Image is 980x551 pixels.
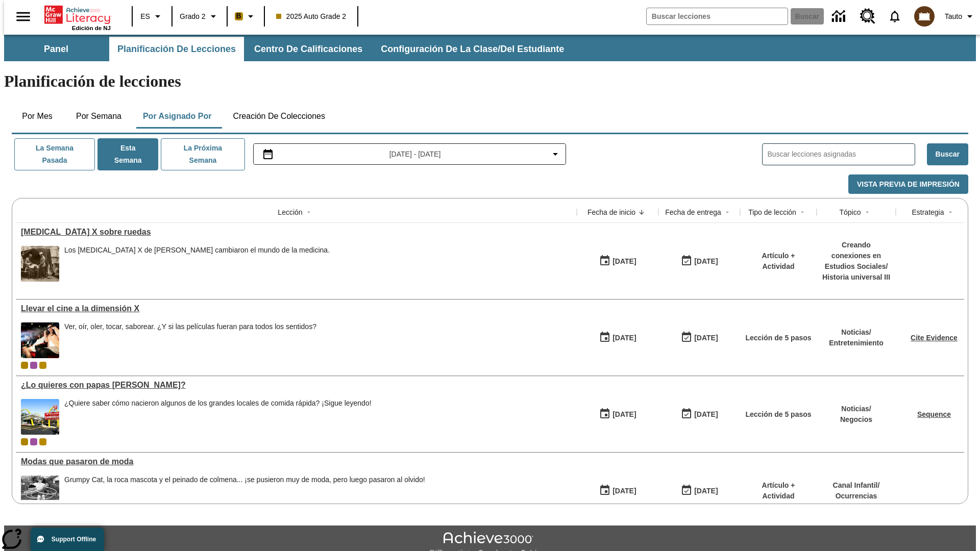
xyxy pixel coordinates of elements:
div: Ver, oír, oler, tocar, saborear. ¿Y si las películas fueran para todos los sentidos? [64,322,316,358]
div: Modas que pasaron de moda [21,457,572,466]
p: Ocurrencias [833,491,880,502]
button: Boost El color de la clase es anaranjado claro. Cambiar el color de la clase. [231,7,261,26]
p: Noticias / [829,327,884,338]
a: Centro de recursos, Se abrirá en una pestaña nueva. [854,3,881,30]
a: Sequence [917,410,951,418]
a: Notificaciones [881,3,908,30]
div: [DATE] [694,255,718,268]
div: [DATE] [694,332,718,344]
button: Grado: Grado 2, Elige un grado [176,7,224,26]
p: Lección de 5 pasos [745,409,811,420]
img: foto en blanco y negro de una chica haciendo girar unos hula-hulas en la década de 1950 [21,475,59,511]
p: Entretenimiento [829,338,884,348]
span: 2025 Auto Grade 2 [276,11,347,22]
button: Support Offline [31,528,104,551]
img: El panel situado frente a los asientos rocía con agua nebulizada al feliz público en un cine equi... [21,322,59,358]
button: 06/30/26: Último día en que podrá accederse la lección [677,481,721,500]
button: 07/03/26: Último día en que podrá accederse la lección [677,405,721,424]
p: Lección de 5 pasos [745,333,811,343]
button: La semana pasada [14,138,95,170]
a: Modas que pasaron de moda, Lecciones [21,457,572,466]
button: Perfil/Configuración [941,7,980,26]
img: Foto en blanco y negro de dos personas uniformadas colocando a un hombre en una máquina de rayos ... [21,246,59,282]
div: Portada [44,4,111,31]
a: Llevar el cine a la dimensión X, Lecciones [21,304,572,313]
div: [DATE] [612,408,636,421]
div: Fecha de inicio [587,207,635,217]
div: Clase actual [21,362,28,369]
a: ¿Lo quieres con papas fritas?, Lecciones [21,381,572,390]
div: [DATE] [612,332,636,344]
a: Centro de información [826,3,854,31]
div: Grumpy Cat, la roca mascota y el peinado de colmena... ¡se pusieron muy de moda, pero luego pasar... [64,475,425,511]
div: Tipo de lección [748,207,796,217]
button: Abrir el menú lateral [8,2,38,32]
div: Fecha de entrega [665,207,721,217]
span: New 2025 class [39,362,46,369]
div: Grumpy Cat, la roca mascota y el peinado de colmena... ¡se pusieron muy de moda, pero luego pasar... [64,475,425,484]
button: 08/18/25: Primer día en que estuvo disponible la lección [596,328,640,347]
button: 08/20/25: Primer día en que estuvo disponible la lección [596,252,640,271]
p: Noticias / [840,404,872,414]
div: ¿Lo quieres con papas fritas? [21,381,572,390]
p: Canal Infantil / [833,480,880,491]
button: Sort [861,206,873,218]
button: Lenguaje: ES, Selecciona un idioma [136,7,168,26]
button: 07/26/25: Primer día en que estuvo disponible la lección [596,405,640,424]
button: Por mes [12,104,63,129]
span: [DATE] - [DATE] [389,149,441,160]
div: ¿Quiere saber cómo nacieron algunos de los grandes locales de comida rápida? ¡Sigue leyendo! [64,399,372,435]
span: B [236,10,241,22]
button: Creación de colecciones [225,104,333,129]
span: Grado 2 [180,11,206,22]
span: Los rayos X de Marie Curie cambiaron el mundo de la medicina. [64,246,330,282]
a: Portada [44,5,111,25]
span: Edición de NJ [72,25,111,31]
button: Buscar [927,143,968,165]
button: 08/24/25: Último día en que podrá accederse la lección [677,328,721,347]
div: Tópico [839,207,861,217]
button: Planificación de lecciones [109,37,244,61]
input: Buscar campo [647,8,788,24]
button: 07/19/25: Primer día en que estuvo disponible la lección [596,481,640,500]
button: Configuración de la clase/del estudiante [373,37,572,61]
p: Negocios [840,414,872,425]
div: [DATE] [612,485,636,497]
button: Sort [796,206,808,218]
img: Uno de los primeros locales de McDonald's, con el icónico letrero rojo y los arcos amarillos. [21,399,59,435]
span: ES [140,11,150,22]
span: Tauto [945,11,962,22]
p: Artículo + Actividad [745,251,812,272]
p: Artículo + Actividad [745,480,812,502]
button: La próxima semana [161,138,244,170]
div: OL 2025 Auto Grade 3 [30,362,37,369]
div: Subbarra de navegación [4,35,976,61]
div: OL 2025 Auto Grade 3 [30,438,37,445]
button: Esta semana [97,138,158,170]
button: Escoja un nuevo avatar [908,3,941,30]
div: Los [MEDICAL_DATA] X de [PERSON_NAME] cambiaron el mundo de la medicina. [64,246,330,255]
button: Sort [635,206,648,218]
div: Ver, oír, oler, tocar, saborear. ¿Y si las películas fueran para todos los sentidos? [64,322,316,331]
div: Estrategia [912,207,944,217]
div: New 2025 class [39,438,46,445]
button: Panel [5,37,107,61]
h1: Planificación de lecciones [4,72,976,91]
button: Vista previa de impresión [848,174,968,194]
div: Llevar el cine a la dimensión X [21,304,572,313]
button: Seleccione el intervalo de fechas opción del menú [258,148,562,160]
button: Sort [944,206,957,218]
button: Centro de calificaciones [246,37,371,61]
button: Sort [303,206,315,218]
img: avatar image [914,6,935,27]
div: Clase actual [21,438,28,445]
button: Por semana [68,104,130,129]
button: 08/20/25: Último día en que podrá accederse la lección [677,252,721,271]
